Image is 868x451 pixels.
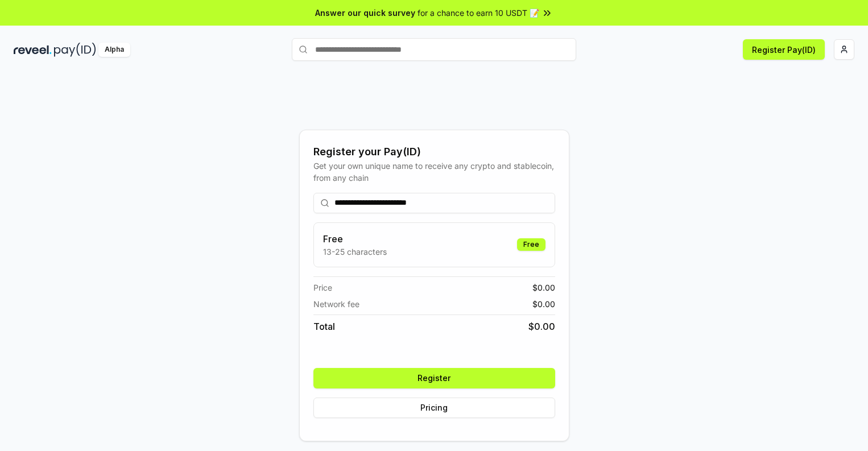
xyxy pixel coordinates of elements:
[313,320,335,333] span: Total
[313,398,555,418] button: Pricing
[54,43,96,57] img: pay_id
[528,320,555,333] span: $ 0.00
[323,246,387,258] p: 13-25 characters
[313,144,555,160] div: Register your Pay(ID)
[315,7,415,19] span: Answer our quick survey
[313,368,555,388] button: Register
[532,298,555,310] span: $ 0.00
[14,43,52,57] img: reveel_dark
[743,39,825,60] button: Register Pay(ID)
[313,282,332,293] span: Price
[313,160,555,184] div: Get your own unique name to receive any crypto and stablecoin, from any chain
[532,282,555,293] span: $ 0.00
[418,7,539,19] span: for a chance to earn 10 USDT 📝
[98,43,130,57] div: Alpha
[313,298,359,310] span: Network fee
[517,238,545,251] div: Free
[323,232,387,246] h3: Free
